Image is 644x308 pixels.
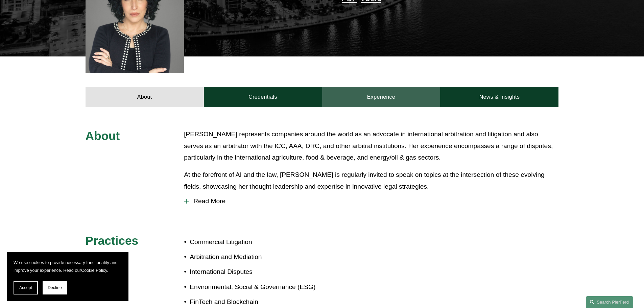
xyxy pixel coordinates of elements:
span: Read More [189,197,558,205]
p: At the forefront of AI and the law, [PERSON_NAME] is regularly invited to speak on topics at the ... [184,169,558,192]
span: Practices [86,234,139,247]
p: Environmental, Social & Governance (ESG) [190,281,322,293]
span: Accept [19,285,32,290]
p: We use cookies to provide necessary functionality and improve your experience. Read our . [14,259,122,274]
a: Search this site [586,296,633,308]
button: Accept [14,281,38,294]
a: Experience [322,87,440,107]
button: Read More [184,192,558,210]
button: Decline [43,281,67,294]
p: [PERSON_NAME] represents companies around the world as an advocate in international arbitration a... [184,128,558,164]
a: Credentials [204,87,322,107]
p: International Disputes [190,266,322,278]
section: Cookie banner [7,252,128,301]
a: Cookie Policy [81,268,107,273]
p: Commercial Litigation [190,236,322,248]
span: About [86,129,120,142]
p: FinTech and Blockchain [190,296,322,308]
p: Arbitration and Mediation [190,251,322,263]
span: Decline [48,285,62,290]
a: About [86,87,204,107]
a: News & Insights [440,87,558,107]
